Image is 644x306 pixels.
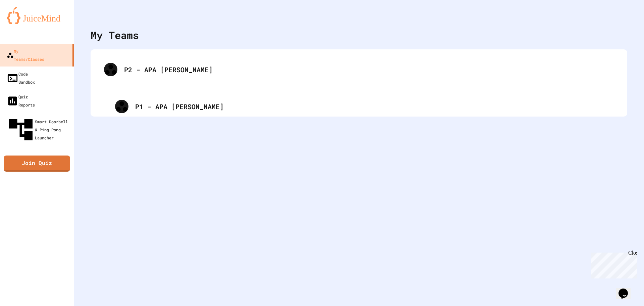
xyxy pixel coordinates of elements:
[3,3,46,43] div: Chat with us now!Close
[4,156,70,172] a: Join Quiz
[7,70,35,86] div: Code Sandbox
[588,250,637,278] iframe: chat widget
[7,116,71,144] div: Smart Doorbell & Ping Pong Launcher
[7,47,44,63] div: My Teams/Classes
[7,7,67,24] img: logo-orange.svg
[91,28,139,43] div: My Teams
[7,93,35,109] div: Quiz Reports
[616,279,637,299] iframe: chat widget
